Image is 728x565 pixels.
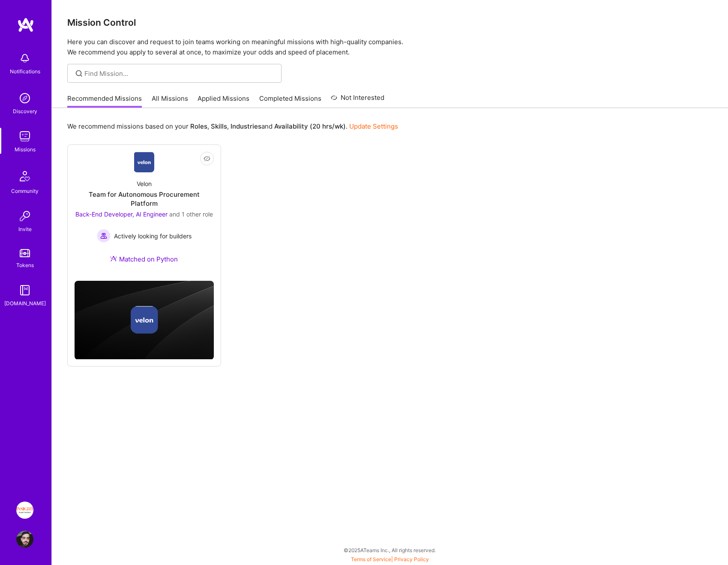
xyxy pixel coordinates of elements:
b: Availability (20 hrs/wk) [274,122,346,130]
div: Velon [137,179,152,188]
div: Community [11,186,39,195]
img: guide book [16,282,33,299]
img: cover [75,281,214,359]
input: Find Mission... [84,69,275,78]
a: Applied Missions [198,94,249,108]
div: [DOMAIN_NAME] [4,299,46,308]
img: Invite [16,207,33,225]
img: Insight Partners: Data & AI - Sourcing [16,502,33,519]
span: and 1 other role [169,210,213,218]
b: Skills [211,122,227,130]
a: User Avatar [14,531,36,548]
span: | [351,556,429,562]
a: Update Settings [349,122,398,130]
img: Community [15,166,35,186]
div: Matched on Python [110,255,178,264]
b: Roles [190,122,207,130]
div: Team for Autonomous Procurement Platform [75,190,214,208]
div: Missions [15,145,36,154]
div: Invite [18,225,32,234]
div: © 2025 ATeams Inc., All rights reserved. [51,539,728,561]
div: Tokens [16,261,34,270]
div: Notifications [10,67,40,76]
h3: Mission Control [67,17,713,28]
a: Recommended Missions [67,94,142,108]
span: Actively looking for builders [114,231,192,240]
div: Discovery [13,107,37,116]
img: teamwork [16,128,33,145]
a: Privacy Policy [394,556,429,562]
i: icon SearchGrey [74,69,84,78]
img: logo [17,17,34,33]
i: icon EyeClosed [204,155,210,162]
img: Ateam Purple Icon [110,255,117,262]
img: Company logo [130,306,158,334]
img: User Avatar [16,531,33,548]
img: Company Logo [134,152,154,172]
a: Company LogoVelonTeam for Autonomous Procurement PlatformBack-End Developer, AI Engineer and 1 ot... [75,152,214,274]
b: Industries [231,122,261,130]
img: discovery [16,90,33,107]
a: All Missions [152,94,188,108]
img: tokens [20,249,30,257]
span: Back-End Developer, AI Engineer [75,210,168,218]
a: Not Interested [331,93,384,108]
a: Terms of Service [351,556,391,562]
p: We recommend missions based on your , , and . [67,122,398,131]
a: Completed Missions [259,94,321,108]
img: Actively looking for builders [97,229,111,243]
p: Here you can discover and request to join teams working on meaningful missions with high-quality ... [67,37,713,57]
a: Insight Partners: Data & AI - Sourcing [14,502,36,519]
img: bell [16,50,33,67]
